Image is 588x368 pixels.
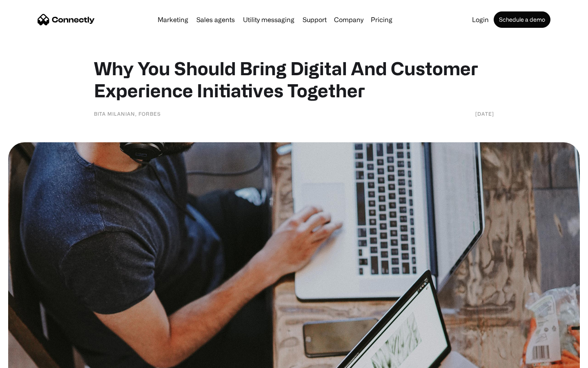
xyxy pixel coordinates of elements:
[8,354,49,365] aside: Language selected: English
[94,57,494,101] h1: Why You Should Bring Digital And Customer Experience Initiatives Together
[334,14,363,25] div: Company
[240,16,298,23] a: Utility messaging
[94,110,161,118] div: Bita Milanian, Forbes
[193,16,238,23] a: Sales agents
[16,354,49,365] ul: Language list
[494,11,550,28] a: Schedule a demo
[469,16,492,23] a: Login
[367,16,396,23] a: Pricing
[475,110,494,118] div: [DATE]
[154,16,192,23] a: Marketing
[299,16,330,23] a: Support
